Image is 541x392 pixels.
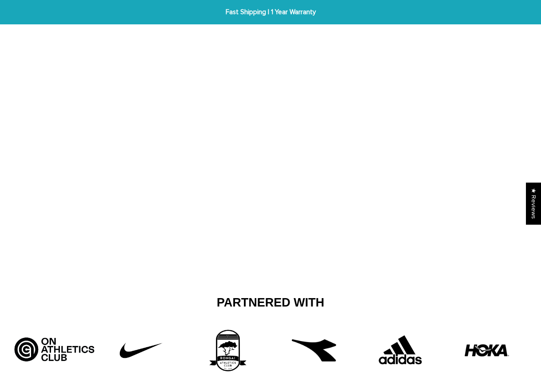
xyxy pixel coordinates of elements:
[168,7,373,17] span: Fast Shipping | 1 Year Warranty
[292,328,336,373] img: free-diadora-logo-icon-download-in-svg-png-gif-file-formats--brand-fashion-pack-logos-icons-28542...
[367,328,434,373] img: Adidas.png
[11,328,98,364] img: Artboard_5_bcd5fb9d-526a-4748-82a7-e4a7ed1c43f8.jpg
[108,328,174,373] img: Untitled-1_42f22808-10d6-43b8-a0fd-fffce8cf9462.png
[526,182,541,225] div: Click to open Judge.me floating reviews tab
[465,328,509,373] img: HOKA-logo.webp
[194,328,261,373] img: 3rd_partner.png
[18,295,523,310] h2: Partnered With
